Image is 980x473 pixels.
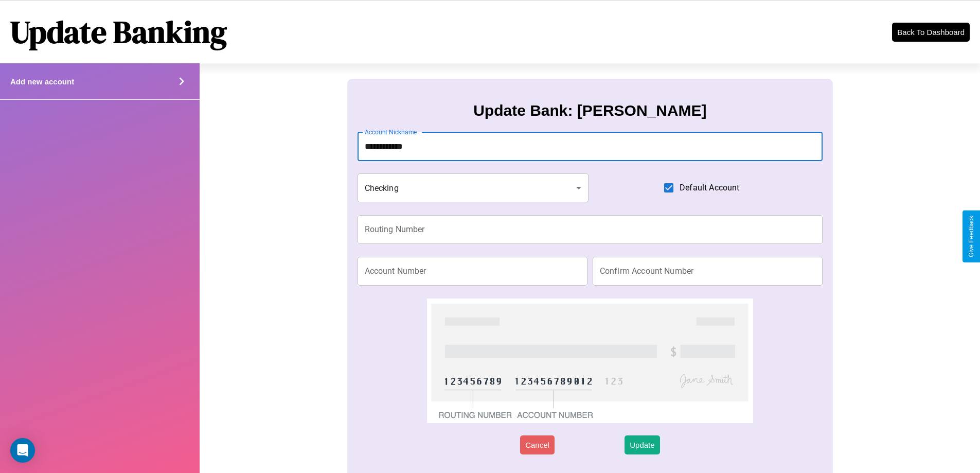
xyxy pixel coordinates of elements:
h4: Add new account [10,77,74,86]
div: Give Feedback [968,216,975,257]
button: Cancel [520,435,555,454]
h1: Update Banking [10,11,227,53]
label: Account Nickname [365,128,417,136]
div: Open Intercom Messenger [10,438,35,463]
button: Back To Dashboard [892,23,970,42]
div: Checking [358,173,589,202]
button: Update [625,435,660,454]
h3: Update Bank: [PERSON_NAME] [473,102,706,119]
img: check [427,299,753,423]
span: Default Account [680,182,739,194]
